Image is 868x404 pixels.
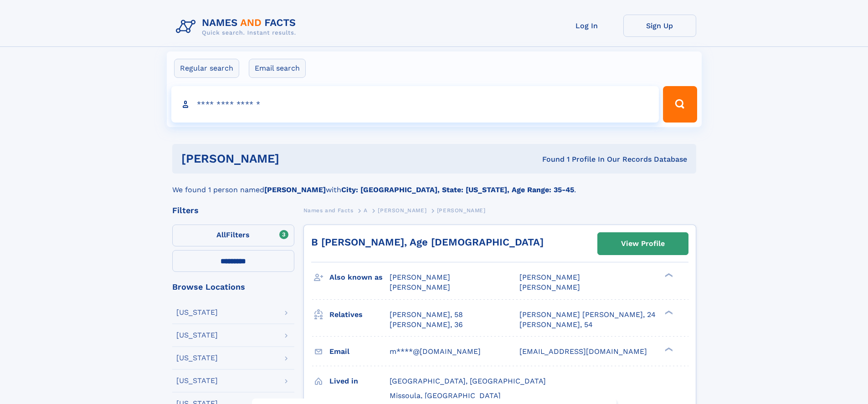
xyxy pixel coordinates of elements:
[172,206,294,215] div: Filters
[437,207,486,214] span: [PERSON_NAME]
[171,86,659,123] input: search input
[598,233,688,255] a: View Profile
[411,154,687,164] div: Found 1 Profile In Our Records Database
[663,272,673,278] div: ❯
[390,283,450,291] span: [PERSON_NAME]
[364,205,368,216] a: A
[172,283,294,291] div: Browse Locations
[329,270,390,285] h3: Also known as
[174,59,239,78] label: Regular search
[663,346,673,352] div: ❯
[176,309,218,316] div: [US_STATE]
[519,273,580,281] span: [PERSON_NAME]
[378,207,426,214] span: [PERSON_NAME]
[303,205,354,216] a: Names and Facts
[364,207,368,214] span: A
[176,332,218,339] div: [US_STATE]
[329,307,390,322] h3: Relatives
[176,377,218,384] div: [US_STATE]
[249,59,306,78] label: Email search
[519,310,656,320] a: [PERSON_NAME] [PERSON_NAME], 24
[341,185,574,194] b: City: [GEOGRAPHIC_DATA], State: [US_STATE], Age Range: 35-45
[390,273,450,281] span: [PERSON_NAME]
[176,354,218,362] div: [US_STATE]
[172,174,696,195] div: We found 1 person named with .
[623,15,696,37] a: Sign Up
[621,233,665,254] div: View Profile
[663,86,697,123] button: Search Button
[519,320,593,330] a: [PERSON_NAME], 54
[172,15,303,39] img: Logo Names and Facts
[311,236,544,248] a: B [PERSON_NAME], Age [DEMOGRAPHIC_DATA]
[519,347,647,356] span: [EMAIL_ADDRESS][DOMAIN_NAME]
[378,205,426,216] a: [PERSON_NAME]
[216,230,226,239] span: All
[172,225,294,246] label: Filters
[519,283,580,291] span: [PERSON_NAME]
[181,153,411,164] h1: [PERSON_NAME]
[663,309,673,315] div: ❯
[390,377,546,385] span: [GEOGRAPHIC_DATA], [GEOGRAPHIC_DATA]
[390,310,463,320] a: [PERSON_NAME], 58
[329,373,390,389] h3: Lived in
[390,320,463,330] a: [PERSON_NAME], 36
[264,185,326,194] b: [PERSON_NAME]
[329,344,390,359] h3: Email
[550,15,623,37] a: Log In
[390,391,501,400] span: Missoula, [GEOGRAPHIC_DATA]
